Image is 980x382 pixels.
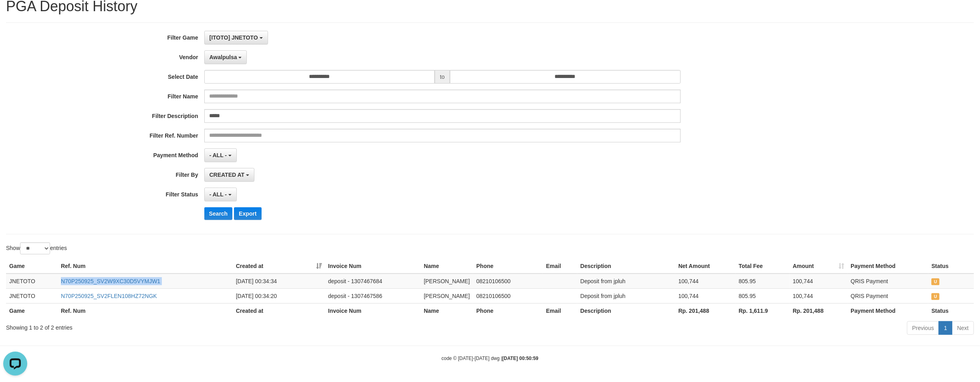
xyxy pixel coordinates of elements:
[736,259,790,274] th: Total Fee
[577,274,676,289] td: Deposit from jpluh
[210,191,227,198] span: - ALL -
[210,152,227,158] span: - ALL -
[473,303,543,318] th: Phone
[233,274,325,289] td: [DATE] 00:34:34
[577,288,676,303] td: Deposit from jpluh
[848,259,929,274] th: Payment Method
[6,274,58,289] td: JNETOTO
[790,288,848,303] td: 100,744
[939,321,952,335] a: 1
[473,274,543,289] td: 08210106500
[3,3,27,27] button: Open LiveChat chat widget
[952,321,974,335] a: Next
[58,303,233,318] th: Ref. Num
[204,168,255,182] button: CREATED AT
[790,303,848,318] th: Rp. 201,488
[210,54,237,60] span: Awalpulsa
[61,278,160,284] a: N70P250925_SV2W9XC30D5VYMJW1
[210,34,258,41] span: [ITOTO] JNETOTO
[6,242,67,254] label: Show entries
[932,278,940,285] span: UNPAID
[473,259,543,274] th: Phone
[502,356,538,361] strong: [DATE] 00:50:59
[421,259,473,274] th: Name
[325,274,421,289] td: deposit - 1307467684
[6,303,58,318] th: Game
[577,303,676,318] th: Description
[928,303,974,318] th: Status
[58,259,233,274] th: Ref. Num
[233,303,325,318] th: Created at
[210,172,245,178] span: CREATED AT
[421,303,473,318] th: Name
[20,242,50,254] select: Showentries
[848,303,929,318] th: Payment Method
[736,303,790,318] th: Rp. 1,611.9
[675,303,736,318] th: Rp. 201,488
[234,207,261,220] button: Export
[233,259,325,274] th: Created at: activate to sort column ascending
[435,70,450,84] span: to
[325,259,421,274] th: Invoice Num
[204,188,237,201] button: - ALL -
[848,274,929,289] td: QRIS Payment
[543,303,577,318] th: Email
[577,259,676,274] th: Description
[790,274,848,289] td: 100,744
[204,148,237,162] button: - ALL -
[790,259,848,274] th: Amount: activate to sort column ascending
[736,288,790,303] td: 805.95
[932,293,940,300] span: UNPAID
[6,288,58,303] td: JNETOTO
[928,259,974,274] th: Status
[61,293,157,299] a: N70P250925_SV2FLEN108HZ72NGK
[325,303,421,318] th: Invoice Num
[675,259,736,274] th: Net Amount
[543,259,577,274] th: Email
[907,321,939,335] a: Previous
[421,288,473,303] td: [PERSON_NAME]
[421,274,473,289] td: [PERSON_NAME]
[325,288,421,303] td: deposit - 1307467586
[442,356,538,361] small: code © [DATE]-[DATE] dwg |
[675,288,736,303] td: 100,744
[473,288,543,303] td: 08210106500
[848,288,929,303] td: QRIS Payment
[6,320,402,332] div: Showing 1 to 2 of 2 entries
[233,288,325,303] td: [DATE] 00:34:20
[204,50,247,64] button: Awalpulsa
[204,207,233,220] button: Search
[736,274,790,289] td: 805.95
[204,31,268,44] button: [ITOTO] JNETOTO
[675,274,736,289] td: 100,744
[6,259,58,274] th: Game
